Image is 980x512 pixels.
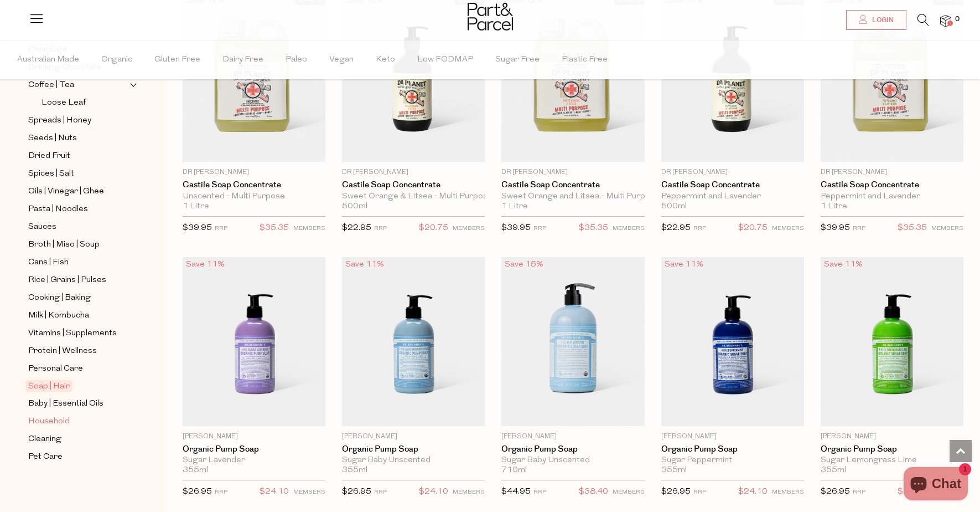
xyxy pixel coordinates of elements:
span: Baby | Essential Oils [28,397,103,411]
span: $24.10 [419,485,448,499]
span: $39.95 [501,224,531,232]
small: RRP [374,489,387,495]
a: Spices | Salt [28,167,129,181]
div: Sweet Orange and Litsea - Multi Purpose [501,192,644,202]
a: Castile Soap Concentrate [501,180,644,190]
div: Sugar Baby Unscented [342,455,485,465]
span: Sugar Free [495,40,540,79]
p: Dr [PERSON_NAME] [661,167,804,177]
span: Cleaning [28,433,61,446]
div: Save 11% [342,257,387,272]
span: Keto [376,40,395,79]
span: Oils | Vinegar | Ghee [28,185,104,198]
a: Household [28,414,129,428]
img: Part&Parcel [468,3,513,30]
a: Cooking | Baking [28,291,129,305]
a: Seeds | Nuts [28,131,129,145]
a: Milk | Kombucha [28,309,129,322]
small: MEMBERS [772,489,804,495]
p: [PERSON_NAME] [661,432,804,442]
p: [PERSON_NAME] [501,432,644,442]
a: Castile Soap Concentrate [661,180,804,190]
span: Household [28,415,70,428]
small: RRP [374,226,387,232]
span: Plastic Free [562,40,608,79]
span: $22.95 [342,224,371,232]
div: Sugar Baby Unscented [501,455,644,465]
span: $26.95 [342,488,371,496]
span: Spreads | Honey [28,114,91,127]
span: $26.95 [661,488,691,496]
span: $39.95 [821,224,850,232]
span: 500ml [661,202,687,212]
a: Pasta | Noodles [28,202,129,216]
span: $39.95 [183,224,212,232]
span: $24.10 [260,485,289,499]
a: Vitamins | Supplements [28,326,129,340]
span: $20.75 [738,221,768,235]
span: Rice | Grains | Pulses [28,274,106,287]
small: MEMBERS [613,226,645,232]
p: [PERSON_NAME] [342,432,485,442]
span: 0 [952,14,962,24]
small: MEMBERS [293,226,325,232]
span: Milk | Kombucha [28,309,89,322]
a: Broth | Miso | Soup [28,238,129,252]
a: Castile Soap Concentrate [342,180,485,190]
div: Sweet Orange & Litsea - Multi Purpose [342,192,485,202]
span: Dairy Free [222,40,263,79]
span: Pet Care [28,450,63,464]
span: $35.35 [898,221,927,235]
span: Sauces [28,221,56,234]
span: 355ml [183,465,208,475]
a: Personal Care [28,362,129,376]
span: $24.10 [738,485,768,499]
a: Sauces [28,220,129,234]
span: Cooking | Baking [28,291,91,305]
p: [PERSON_NAME] [183,432,325,442]
div: Save 15% [501,257,547,272]
span: $35.35 [579,221,608,235]
div: Unscented - Multi Purpose [183,192,325,202]
span: $38.40 [579,485,608,499]
span: Organic [101,40,132,79]
a: Dried Fruit [28,149,129,163]
small: RRP [533,226,546,232]
a: Baby | Essential Oils [28,397,129,411]
span: Personal Care [28,362,83,376]
small: MEMBERS [772,226,804,232]
span: $26.95 [183,488,212,496]
a: Organic Pump Soap [342,444,485,454]
small: RRP [693,489,706,495]
a: Soap | Hair [28,380,129,393]
span: Seeds | Nuts [28,132,77,145]
span: Low FODMAP [417,40,473,79]
span: Coffee | Tea [28,79,74,92]
span: $22.95 [661,224,691,232]
span: Australian Made [17,40,79,79]
div: Sugar Peppermint [661,455,804,465]
small: RRP [215,489,227,495]
span: 1 Litre [183,202,209,212]
small: MEMBERS [931,226,963,232]
p: Dr [PERSON_NAME] [183,167,325,177]
small: MEMBERS [293,489,325,495]
button: Expand/Collapse Coffee | Tea [129,78,137,91]
img: Organic Pump Soap [501,257,644,426]
span: Vitamins | Supplements [28,327,117,340]
span: 355ml [342,465,367,475]
p: [PERSON_NAME] [821,432,963,442]
span: 1 Litre [501,202,528,212]
span: Spices | Salt [28,167,74,181]
img: Organic Pump Soap [183,257,325,426]
a: Castile Soap Concentrate [183,180,325,190]
small: MEMBERS [453,489,485,495]
div: Peppermint and Lavender [661,192,804,202]
span: 500ml [342,202,367,212]
a: Coffee | Tea [28,78,129,92]
div: Peppermint and Lavender [821,192,963,202]
small: RRP [215,226,227,232]
span: $24.10 [898,485,927,499]
small: MEMBERS [453,226,485,232]
a: Spreads | Honey [28,114,129,127]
